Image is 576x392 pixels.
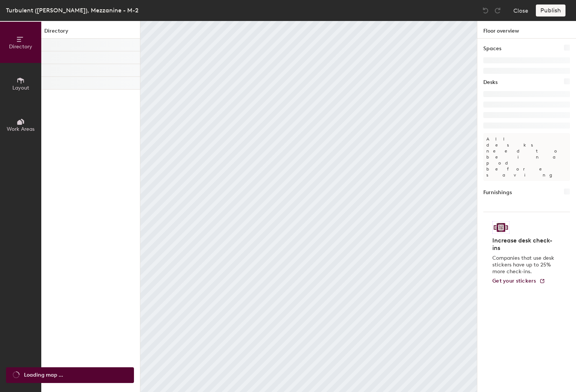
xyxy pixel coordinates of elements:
[9,43,32,50] span: Directory
[41,27,140,39] h1: Directory
[492,237,556,252] h4: Increase desk check-ins
[12,85,29,91] span: Layout
[24,371,63,379] span: Loading map ...
[140,21,477,392] canvas: Map
[477,21,576,39] h1: Floor overview
[483,45,501,53] h1: Spaces
[483,189,512,197] h1: Furnishings
[483,78,498,87] h1: Desks
[7,126,35,132] span: Work Areas
[492,278,545,284] a: Get your stickers
[513,4,528,16] button: Close
[6,6,138,15] div: Turbulent ([PERSON_NAME]), Mezzanine - M-2
[492,255,556,275] p: Companies that use desk stickers have up to 25% more check-ins.
[482,7,489,14] img: Undo
[492,221,510,234] img: Sticker logo
[492,278,536,284] span: Get your stickers
[494,7,501,14] img: Redo
[483,133,570,181] p: All desks need to be in a pod before saving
